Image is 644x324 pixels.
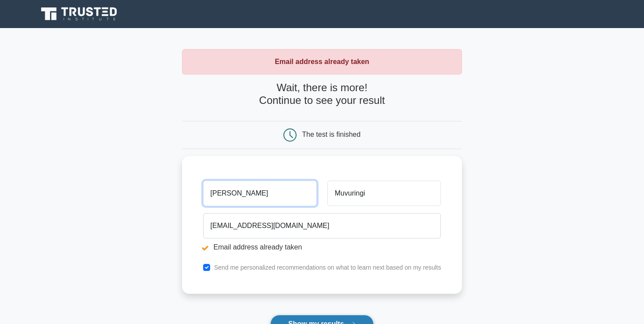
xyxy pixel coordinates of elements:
strong: Email address already taken [275,58,369,65]
input: Email [203,213,441,239]
label: Send me personalized recommendations on what to learn next based on my results [214,264,441,271]
div: The test is finished [302,131,361,138]
li: Email address already taken [203,242,441,253]
h4: Wait, there is more! Continue to see your result [182,82,462,107]
input: First name [203,181,317,206]
input: Last name [327,181,441,206]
